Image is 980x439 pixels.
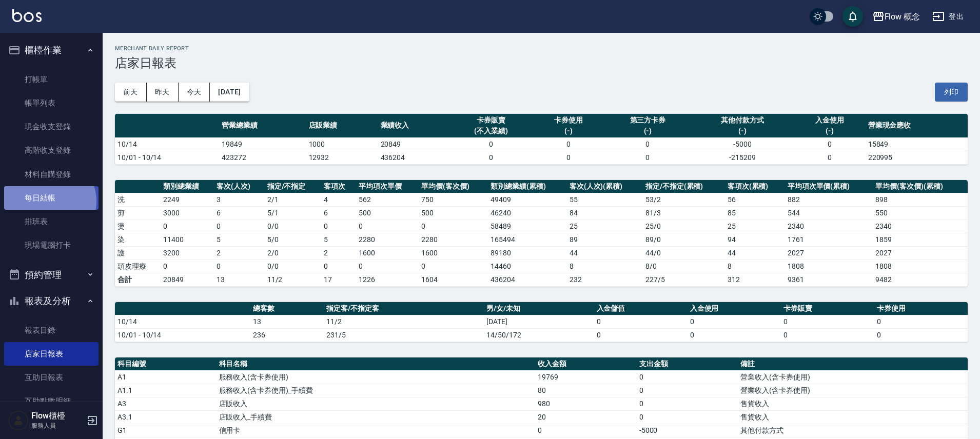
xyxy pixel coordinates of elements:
[4,210,99,233] a: 排班表
[873,193,968,206] td: 898
[161,233,214,246] td: 11400
[217,370,536,384] td: 服務收入(含卡券使用)
[535,424,637,437] td: 0
[866,137,968,151] td: 15849
[488,219,566,233] td: 58489
[928,7,968,26] button: 登出
[594,302,688,315] th: 入金儲值
[450,151,533,164] td: 0
[210,83,249,102] button: [DATE]
[866,114,968,138] th: 營業現金應收
[738,384,968,397] td: 營業收入(含卡券使用)
[607,126,689,136] div: (-)
[4,288,99,314] button: 報表及分析
[265,233,322,246] td: 5 / 0
[115,315,250,328] td: 10/14
[115,56,968,70] h3: 店家日報表
[115,45,968,52] h2: Merchant Daily Report
[265,246,322,260] td: 2 / 0
[873,260,968,273] td: 1808
[935,83,968,102] button: 列印
[115,384,217,397] td: A1.1
[738,410,968,424] td: 售貨收入
[115,246,161,260] td: 護
[419,233,488,246] td: 2280
[214,219,265,233] td: 0
[637,357,738,371] th: 支出金額
[115,273,161,286] td: 合計
[214,273,265,286] td: 13
[637,410,738,424] td: 0
[306,151,378,164] td: 12932
[567,273,643,286] td: 232
[637,370,738,384] td: 0
[488,206,566,219] td: 46240
[725,246,785,260] td: 44
[781,328,874,342] td: 0
[643,206,725,219] td: 81 / 3
[4,262,99,288] button: 預約管理
[161,219,214,233] td: 0
[4,186,99,210] a: 每日結帳
[637,397,738,410] td: 0
[321,206,356,219] td: 6
[378,137,450,151] td: 20849
[115,151,219,164] td: 10/01 - 10/14
[725,260,785,273] td: 8
[535,410,637,424] td: 20
[781,315,874,328] td: 0
[4,318,99,342] a: 報表目錄
[356,233,419,246] td: 2280
[419,246,488,260] td: 1600
[115,233,161,246] td: 染
[866,151,968,164] td: 220995
[115,137,219,151] td: 10/14
[250,328,324,342] td: 236
[115,260,161,273] td: 頭皮理療
[484,315,594,328] td: [DATE]
[873,246,968,260] td: 2027
[419,273,488,286] td: 1604
[115,302,968,342] table: a dense table
[321,260,356,273] td: 0
[265,260,322,273] td: 0 / 0
[567,219,643,233] td: 25
[785,273,873,286] td: 9361
[738,424,968,437] td: 其他付款方式
[31,421,84,430] p: 服務人員
[115,114,968,165] table: a dense table
[785,260,873,273] td: 1808
[4,115,99,138] a: 現金收支登錄
[115,83,147,102] button: 前天
[321,219,356,233] td: 0
[321,246,356,260] td: 2
[781,302,874,315] th: 卡券販賣
[250,315,324,328] td: 13
[4,389,99,413] a: 互助點數明細
[115,206,161,219] td: 剪
[873,233,968,246] td: 1859
[694,126,791,136] div: (-)
[115,410,217,424] td: A3.1
[4,233,99,257] a: 現場電腦打卡
[265,193,322,206] td: 2 / 1
[321,193,356,206] td: 4
[214,233,265,246] td: 5
[488,260,566,273] td: 14460
[419,260,488,273] td: 0
[324,315,484,328] td: 11/2
[533,137,604,151] td: 0
[484,302,594,315] th: 男/女/未知
[356,219,419,233] td: 0
[4,163,99,186] a: 材料自購登錄
[738,397,968,410] td: 售貨收入
[785,180,873,193] th: 平均項次單價(累積)
[874,315,968,328] td: 0
[4,138,99,162] a: 高階收支登錄
[4,68,99,91] a: 打帳單
[306,137,378,151] td: 1000
[4,37,99,64] button: 櫃檯作業
[356,206,419,219] td: 500
[4,91,99,115] a: 帳單列表
[725,233,785,246] td: 94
